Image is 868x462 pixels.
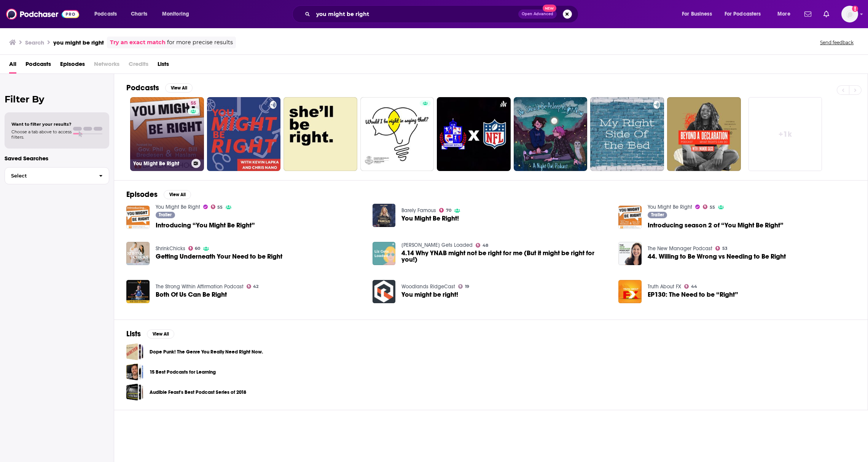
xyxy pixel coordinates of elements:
span: 15 Best Podcasts for Learning [126,363,143,380]
a: EP130: The Need to be “Right” [618,280,642,303]
h2: Lists [126,329,141,339]
span: 44 [691,285,697,288]
a: You Might Be Right [648,204,692,210]
a: 60 [188,246,201,251]
button: View All [164,190,191,199]
a: 53 [715,246,728,251]
span: Choose a tab above to access filters. [11,129,72,140]
span: Podcasts [94,9,117,19]
img: Getting Underneath Your Need to be Right [126,242,150,265]
a: 55You Might Be Right [130,97,204,171]
span: Podcasts [25,58,51,74]
a: PodcastsView All [126,83,193,93]
a: 70 [439,208,451,213]
p: Saved Searches [5,155,109,162]
a: 44. Willing to Be Wrong vs Needing to Be Right [648,253,786,260]
h3: you might be right [53,39,104,46]
h3: You Might Be Right [133,160,188,167]
img: Introducing season 2 of “You Might Be Right” [618,206,642,229]
a: Episodes [60,58,85,74]
a: 55 [188,100,199,106]
img: You might be right! [373,280,396,303]
a: +1k [749,97,822,171]
span: 48 [483,244,488,247]
a: Both Of Us Can Be Right [156,291,227,298]
a: ListsView All [126,329,174,339]
a: 42 [247,284,259,289]
h2: Episodes [126,190,158,199]
img: 4.14 Why YNAB might not be right for me (But it might be right for you!) [373,242,396,265]
a: 15 Best Podcasts for Learning [150,368,216,376]
span: 60 [195,247,200,250]
img: Both Of Us Can Be Right [126,280,150,303]
span: 55 [710,206,715,209]
a: 48 [476,243,488,248]
span: 70 [446,209,451,212]
span: Trailer [651,213,664,217]
span: Trailer [159,213,172,217]
a: Introducing season 2 of “You Might Be Right” [648,222,784,229]
button: Send feedback [818,39,856,46]
img: User Profile [841,6,858,22]
span: 19 [465,285,469,288]
a: Dope Punk! The Genre You Really Need Right Now. [150,348,263,356]
span: 53 [722,247,728,250]
a: EpisodesView All [126,190,191,199]
a: You might be right! [401,291,458,298]
img: Podchaser - Follow, Share and Rate Podcasts [6,7,79,21]
button: View All [165,83,193,93]
span: New [543,5,556,12]
span: Logged in as clareliening [841,6,858,22]
span: Networks [94,58,119,74]
a: Audible Feast's Best Podcast Series of 2018 [150,388,246,396]
a: Introducing “You Might Be Right” [156,222,255,229]
img: Introducing “You Might Be Right” [126,206,150,229]
a: 55 [703,205,715,209]
span: Credits [129,58,148,74]
span: For Podcasters [725,9,761,19]
span: Monitoring [162,9,189,19]
span: 55 [217,206,223,209]
span: Charts [131,9,147,19]
a: Lists [158,58,169,74]
div: Search podcasts, credits, & more... [299,5,586,23]
button: open menu [89,8,127,20]
span: Getting Underneath Your Need to be Right [156,253,282,260]
span: for more precise results [167,38,233,47]
button: open menu [677,8,721,20]
a: Charts [126,8,152,20]
a: All [9,58,16,74]
button: Select [5,167,109,184]
button: Show profile menu [841,6,858,22]
a: Truth About FX [648,283,681,290]
h3: Search [25,39,44,46]
a: Dope Punk! The Genre You Really Need Right Now. [126,343,143,360]
h2: Filter By [5,94,109,105]
a: EP130: The Need to be “Right” [648,291,738,298]
a: You Might Be Right! [373,204,396,227]
span: Open Advanced [522,12,553,16]
svg: Add a profile image [852,6,858,12]
a: 4.14 Why YNAB might not be right for me (But it might be right for you!) [401,250,609,263]
h2: Podcasts [126,83,159,93]
button: open menu [157,8,199,20]
a: 19 [458,284,469,289]
a: You Might Be Right! [401,215,459,222]
a: The New Manager Podcast [648,245,712,252]
a: ShrinkChicks [156,245,185,252]
a: 44 [684,284,697,289]
button: Open AdvancedNew [518,10,557,19]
